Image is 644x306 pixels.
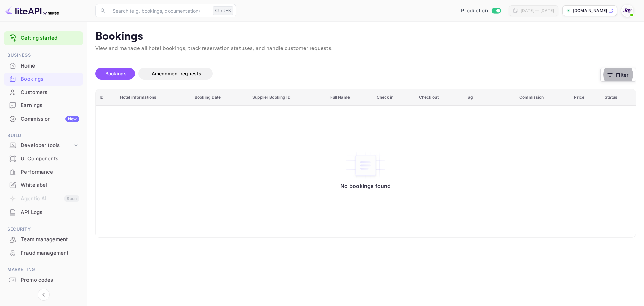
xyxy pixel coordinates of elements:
img: No bookings found [345,151,386,179]
div: Getting started [4,31,83,45]
div: Home [4,59,83,73]
div: Ctrl+K [213,6,233,15]
a: Promo codes [4,274,83,286]
th: Price [570,89,601,106]
div: Developer tools [4,140,83,151]
div: UI Components [21,155,79,163]
div: API Logs [21,209,79,216]
a: API Logs [4,206,83,218]
div: Earnings [21,102,79,110]
button: Collapse navigation [38,289,50,301]
th: Booking Date [191,89,248,106]
div: Promo codes [21,276,79,284]
div: Home [21,62,79,70]
th: Hotel informations [116,89,191,106]
div: Commission [21,115,79,123]
th: Supplier Booking ID [248,89,326,106]
span: Security [4,226,83,233]
span: Amendment requests [152,71,201,76]
span: Build [4,132,83,139]
th: Commission [515,89,570,106]
input: Search (e.g. bookings, documentation) [109,4,210,17]
div: Bookings [21,75,79,83]
a: Getting started [21,34,79,42]
div: Earnings [4,99,83,112]
span: Bookings [105,71,127,76]
div: Bookings [4,73,83,86]
div: account-settings tabs [95,68,600,80]
th: ID [96,89,116,106]
a: Fraud management [4,247,83,259]
a: Team management [4,233,83,246]
th: Check in [373,89,415,106]
img: LiteAPI logo [5,5,59,16]
div: Fraud management [21,249,79,257]
div: [DATE] — [DATE] [521,8,554,14]
div: New [65,116,79,122]
div: Fraud management [4,247,83,260]
span: Marketing [4,266,83,273]
a: Home [4,59,83,72]
table: booking table [96,89,636,237]
span: Production [461,7,488,15]
span: Business [4,52,83,59]
div: Switch to Sandbox mode [458,7,503,15]
div: Promo codes [4,274,83,287]
p: [DOMAIN_NAME] [573,8,607,14]
th: Check out [415,89,462,106]
img: With Joy [622,5,633,16]
div: Team management [21,236,79,244]
div: Whitelabel [21,181,79,189]
div: Customers [4,86,83,99]
div: Whitelabel [4,179,83,192]
p: Bookings [95,30,636,43]
a: Performance [4,166,83,178]
p: View and manage all hotel bookings, track reservation statuses, and handle customer requests. [95,45,636,53]
a: Bookings [4,73,83,85]
div: Customers [21,89,79,96]
th: Status [601,89,636,106]
a: UI Components [4,152,83,165]
th: Tag [462,89,515,106]
a: CommissionNew [4,113,83,125]
div: CommissionNew [4,113,83,126]
a: Whitelabel [4,179,83,191]
div: Performance [21,168,79,176]
th: Full Name [326,89,373,106]
div: Performance [4,166,83,179]
p: No bookings found [340,183,391,189]
a: Customers [4,86,83,98]
div: Developer tools [21,142,73,149]
a: Earnings [4,99,83,112]
button: Filter [600,68,636,82]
